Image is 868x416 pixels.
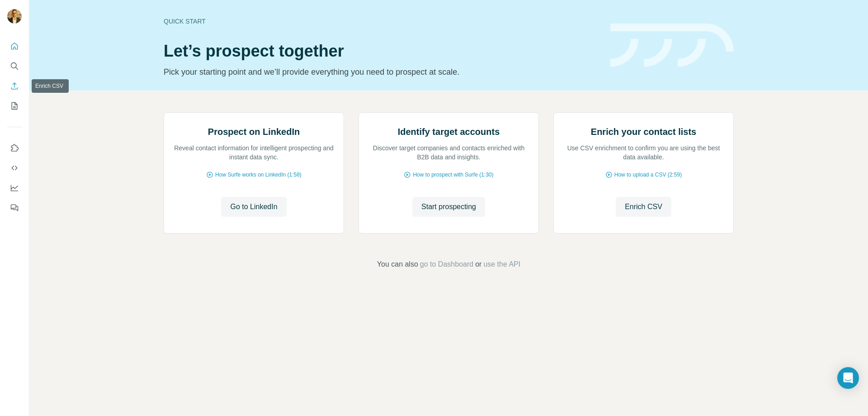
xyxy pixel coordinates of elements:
[413,171,493,179] span: How to prospect with Surfe (1:30)
[475,259,481,270] span: or
[421,201,476,212] span: Start prospecting
[7,78,22,94] button: Enrich CSV
[837,367,859,389] div: Open Intercom Messenger
[173,143,335,162] p: Reveal contact information for intelligent prospecting and instant data sync.
[591,125,696,138] h2: Enrich your contact lists
[625,201,662,212] span: Enrich CSV
[215,171,302,179] span: How Surfe works on LinkedIn (1:58)
[7,160,22,176] button: Use Surfe API
[368,143,529,162] p: Discover target companies and contacts enriched with B2B data and insights.
[164,66,599,78] p: Pick your starting point and we’ll provide everything you need to prospect at scale.
[221,197,286,217] button: Go to LinkedIn
[208,125,300,138] h2: Prospect on LinkedIn
[7,200,22,216] button: Feedback
[616,197,671,217] button: Enrich CSV
[377,259,418,270] span: You can also
[7,38,22,54] button: Quick start
[398,125,500,138] h2: Identify target accounts
[7,58,22,74] button: Search
[420,259,473,270] button: go to Dashboard
[7,9,22,24] img: Avatar
[412,197,485,217] button: Start prospecting
[164,17,599,26] div: Quick start
[164,42,599,60] h1: Let’s prospect together
[563,143,724,162] p: Use CSV enrichment to confirm you are using the best data available.
[7,180,22,196] button: Dashboard
[7,98,22,114] button: My lists
[610,24,734,67] img: banner
[7,140,22,156] button: Use Surfe on LinkedIn
[614,171,682,179] span: How to upload a CSV (2:59)
[230,201,277,212] span: Go to LinkedIn
[483,259,520,270] button: use the API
